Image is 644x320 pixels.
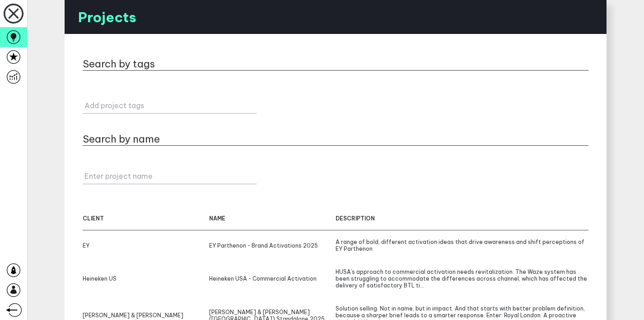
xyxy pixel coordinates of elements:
div: description [336,215,588,222]
label: Enter project name [84,172,258,181]
div: name [209,215,336,222]
div: EY [83,239,209,252]
div: A range of bold, different activation ideas that drive awareness and shift perceptions of EY Part... [336,239,588,252]
h4: Projects [65,9,136,26]
label: Add project tags [84,101,258,110]
div: HUSA’s approach to commercial activation needs revitalization. The Waze system has been strugglin... [336,268,588,289]
div: client [83,215,209,222]
h2: Search by tags [83,57,155,70]
div: EY Parthenon - Brand Activations 2025 [209,239,336,252]
h2: Search by name [83,133,160,145]
div: Heineken US [83,268,209,289]
div: Heineken USA - Commercial Activation [209,268,336,289]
